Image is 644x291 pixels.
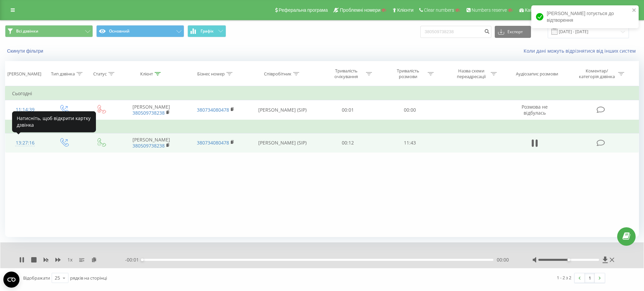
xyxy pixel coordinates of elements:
button: close [632,7,637,14]
span: Всі дзвінки [16,28,38,34]
td: Вчора [5,120,639,133]
a: 1 [585,273,595,283]
div: Співробітник [264,71,291,77]
div: 25 [55,275,60,281]
input: Пошук за номером [420,26,491,38]
button: Open CMP widget [3,272,19,288]
span: 00:00 [497,256,509,263]
div: Аудіозапис розмови [516,71,558,77]
td: Сьогодні [5,87,639,100]
td: 00:01 [317,100,379,120]
div: Accessibility label [141,258,144,261]
td: 11:43 [379,133,440,153]
div: Коментар/категорія дзвінка [577,68,616,79]
div: Статус [93,71,107,77]
a: 380734080478 [197,139,229,146]
span: Розмова не відбулась [522,104,548,116]
span: Проблемні номери [340,7,380,13]
div: Назва схеми переадресації [453,68,489,79]
div: [PERSON_NAME] готується до відтворення [531,5,639,28]
div: Тип дзвінка [51,71,75,77]
button: Скинути фільтри [5,48,47,54]
span: 1 x [67,256,72,263]
button: Всі дзвінки [5,25,93,37]
button: Основний [96,25,184,37]
a: 380734080478 [197,107,229,113]
div: Тривалість розмови [390,68,426,79]
td: [PERSON_NAME] (SIP) [248,133,317,153]
span: Реферальна програма [279,7,328,13]
span: Numbers reserve [472,7,507,13]
div: Accessibility label [567,258,570,261]
span: - 00:01 [125,256,142,263]
button: Експорт [495,26,531,38]
span: Кабінет [525,7,541,13]
span: Графік [201,29,214,34]
td: 00:12 [317,133,379,153]
td: [PERSON_NAME] [119,100,183,120]
a: 380509738238 [132,142,165,149]
div: Тривалість очікування [328,68,364,79]
div: 13:27:16 [12,136,38,150]
span: Відображати [23,275,50,281]
a: 380509738238 [132,110,165,116]
span: Клієнти [397,7,414,13]
button: Графік [187,25,226,37]
div: [PERSON_NAME] [7,71,41,77]
span: рядків на сторінці [70,275,107,281]
div: 11:14:39 [12,103,38,116]
td: [PERSON_NAME] [119,133,183,153]
div: Натисніть, щоб відкрити картку дзвінка [12,111,96,132]
div: Бізнес номер [197,71,225,77]
a: Коли дані можуть відрізнятися вiд інших систем [524,48,639,54]
td: [PERSON_NAME] (SIP) [248,100,317,120]
td: 00:00 [379,100,440,120]
div: 1 - 2 з 2 [557,274,571,281]
div: Клієнт [140,71,153,77]
span: Clear numbers [424,7,454,13]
